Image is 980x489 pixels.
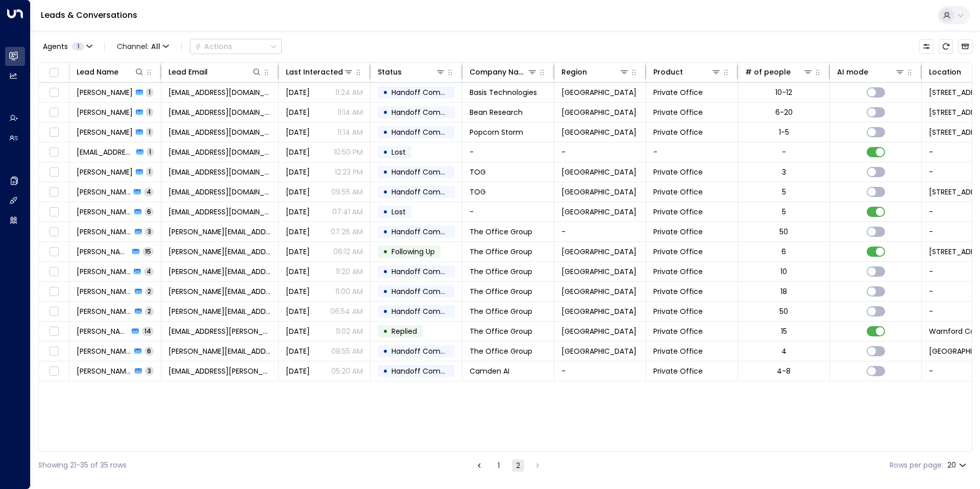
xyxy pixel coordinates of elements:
div: • [383,362,388,380]
span: Aug 14, 2025 [286,366,310,376]
span: Refresh [939,39,953,54]
div: - [782,147,786,157]
span: Handoff Completed [391,87,463,97]
span: Popcorn Storm [470,127,523,137]
span: Yesterday [286,127,310,137]
span: Private Office [653,247,703,257]
span: The Office Group [470,247,532,257]
span: The Office Group [470,346,532,356]
td: - [462,142,554,162]
span: nicolab+1@theofficegroup.com [168,127,271,137]
span: Private Office [653,286,703,297]
div: 20 [947,458,968,473]
span: London [561,247,636,257]
span: 1 [146,128,153,136]
div: • [383,303,388,320]
div: Showing 21-35 of 35 rows [38,460,127,471]
div: 15 [781,326,787,336]
span: 2 [145,307,154,315]
span: Aug 14, 2025 [286,306,310,316]
span: 4 [144,187,154,196]
button: Customize [919,39,934,54]
span: Toggle select row [47,305,60,318]
span: Handoff Completed [391,306,463,316]
span: 14 [142,327,154,335]
span: Handoff Completed [391,346,463,356]
div: 10 [780,266,787,277]
span: Replied [391,326,417,336]
span: All [151,42,160,51]
span: Toggle select row [47,206,60,218]
span: London [561,87,636,97]
span: Channel: [113,39,173,54]
div: 1-5 [779,127,789,137]
span: Nicola Merry [77,346,131,356]
span: Michelle Tang [77,227,132,237]
span: The Office Group [470,266,532,277]
nav: pagination navigation [473,459,544,472]
span: Handoff Completed [391,227,463,237]
span: Rocio del Hoyo [77,247,129,257]
span: joshuaunderwood@libero.it [77,147,133,157]
div: 5 [782,187,786,197]
span: TOG [470,167,486,177]
div: • [383,104,388,121]
span: 15 [142,247,154,256]
div: • [383,283,388,300]
p: 12:23 PM [335,167,363,177]
div: 6-20 [775,107,793,117]
span: London [561,207,636,217]
button: Agents1 [38,39,96,54]
div: 4 [781,346,787,356]
span: 4 [144,267,154,276]
label: Rows per page: [890,460,943,471]
td: - [554,361,646,381]
span: Maisie King [77,306,132,316]
span: Toggle select row [47,365,60,378]
p: 06:54 AM [330,306,363,316]
span: Maisie.King@theofficegroup.com [168,266,271,277]
td: - [554,142,646,162]
span: Private Office [653,107,703,117]
span: Lost [391,147,406,157]
div: 50 [779,227,788,237]
div: Lead Email [168,66,262,78]
span: Private Office [653,366,703,376]
button: Actions [190,39,282,54]
div: 6 [781,247,786,257]
span: Toggle select row [47,126,60,139]
span: Private Office [653,227,703,237]
div: 3 [782,167,786,177]
span: Handoff Completed [391,107,463,117]
span: Maisie.King@theofficegroup.com [168,286,271,297]
span: Handoff Completed [391,286,463,297]
span: London [561,286,636,297]
div: Region [561,66,587,78]
span: Aug 14, 2025 [286,326,310,336]
span: Toggle select row [47,246,60,258]
div: Company Name [470,66,527,78]
div: Company Name [470,66,537,78]
button: Go to previous page [473,459,485,472]
p: 09:55 AM [331,187,363,197]
p: 05:20 AM [331,366,363,376]
div: Location [929,66,961,78]
span: Aug 15, 2025 [286,147,310,157]
span: Toggle select row [47,285,60,298]
span: Eme.Udoma-Herman@theofficegroup.com [168,326,271,336]
div: Last Interacted [286,66,343,78]
div: • [383,243,388,260]
span: Toggle select row [47,265,60,278]
span: London [561,306,636,316]
div: • [383,163,388,181]
span: London [561,266,636,277]
span: London [561,107,636,117]
span: Eme Udoma-Herman [77,326,129,336]
span: TOG [470,187,486,197]
span: 6 [144,347,154,355]
span: Bean Research [470,107,523,117]
span: The Office Group [470,326,532,336]
div: Product [653,66,683,78]
span: Toggle select row [47,166,60,179]
span: Private Office [653,87,703,97]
